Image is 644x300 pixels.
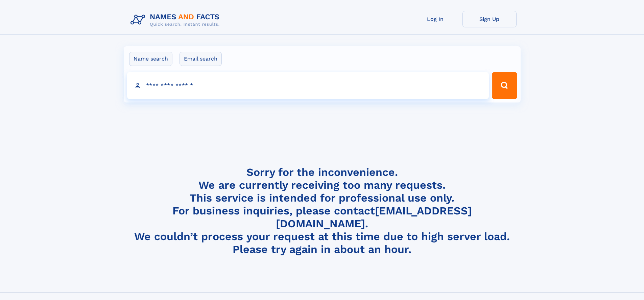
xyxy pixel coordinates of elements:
[276,204,472,230] a: [EMAIL_ADDRESS][DOMAIN_NAME]
[180,52,222,66] label: Email search
[127,72,489,99] input: search input
[462,11,517,27] a: Sign Up
[408,11,462,27] a: Log In
[129,52,172,66] label: Name search
[492,72,517,99] button: Search Button
[128,166,517,256] h4: Sorry for the inconvenience. We are currently receiving too many requests. This service is intend...
[128,11,225,29] img: Logo Names and Facts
